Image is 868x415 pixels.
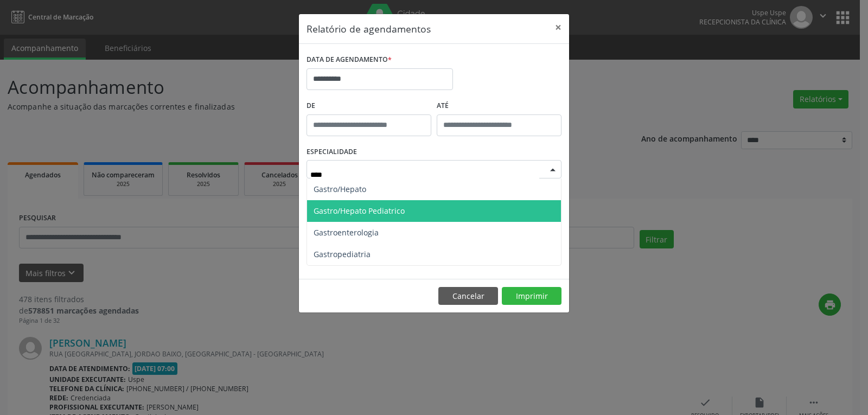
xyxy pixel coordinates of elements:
label: ESPECIALIDADE [307,144,357,161]
button: Cancelar [438,287,498,305]
button: Imprimir [502,287,561,305]
span: Gastro/Hepato [314,184,366,194]
span: Gastropediatria [314,249,371,259]
h5: Relatório de agendamentos [307,22,431,36]
label: DATA DE AGENDAMENTO [307,52,392,68]
span: Gastro/Hepato Pediatrico [314,206,405,216]
label: De [307,98,431,114]
label: ATÉ [437,98,561,114]
span: Gastroenterologia [314,227,379,238]
button: Close [547,14,569,41]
